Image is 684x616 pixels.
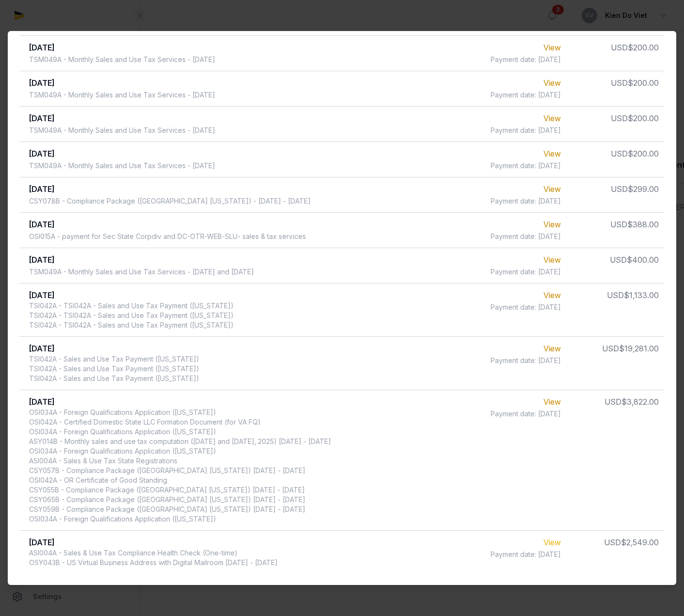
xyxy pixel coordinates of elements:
span: [DATE] [29,78,55,88]
span: [DATE] [29,397,55,407]
span: $2,549.00 [621,537,659,547]
span: $400.00 [627,255,659,265]
span: Payment date: [DATE] [491,356,561,365]
span: Payment date: [DATE] [491,267,561,277]
span: USD [611,43,628,52]
a: View [543,43,561,52]
span: USD [610,220,627,229]
span: USD [602,344,619,353]
span: Payment date: [DATE] [491,55,561,64]
span: [DATE] [29,184,55,194]
span: USD [611,78,628,88]
span: Payment date: [DATE] [491,409,561,419]
span: USD [604,537,621,547]
span: $3,822.00 [621,397,659,407]
a: View [543,78,561,88]
div: CSY078B - Compliance Package ([GEOGRAPHIC_DATA] [US_STATE]) - [DATE] - [DATE] [29,196,311,206]
span: [DATE] [29,149,55,158]
div: TSM049A - Monthly Sales and Use Tax Services - [DATE] [29,161,215,171]
a: View [543,344,561,353]
div: TSM049A - Monthly Sales and Use Tax Services - [DATE] [29,126,215,135]
span: USD [611,113,628,123]
div: OSI015A - payment for Sec State Corpdiv and DC-OTR-WEB-SLU- sales & tax services [29,232,306,241]
span: Payment date: [DATE] [491,550,561,559]
a: View [543,220,561,229]
span: USD [611,149,628,158]
span: [DATE] [29,220,55,229]
a: View [543,537,561,547]
div: ASI004A - Sales & Use Tax Compliance Health Check (One-time) OSY043B - US Virtual Business Addres... [29,548,278,568]
span: USD [607,290,624,300]
div: TSM049A - Monthly Sales and Use Tax Services - [DATE] [29,90,215,100]
div: OSI034A - Foreign Qualifications Application ([US_STATE]) OSI042A - Certified Domestic State LLC ... [29,408,331,524]
span: [DATE] [29,290,55,300]
div: TSM049A - Monthly Sales and Use Tax Services - [DATE] [29,55,215,64]
span: [DATE] [29,537,55,547]
span: [DATE] [29,43,55,52]
a: View [543,113,561,123]
span: USD [611,184,628,194]
span: [DATE] [29,113,55,123]
div: TSI042A - Sales and Use Tax Payment ([US_STATE]) TSI042A - Sales and Use Tax Payment ([US_STATE])... [29,354,199,383]
span: Payment date: [DATE] [491,161,561,171]
div: TSI042A - TSI042A - Sales and Use Tax Payment ([US_STATE]) TSI042A - TSI042A - Sales and Use Tax ... [29,301,234,330]
div: TSM049A - Monthly Sales and Use Tax Services - [DATE] and [DATE] [29,267,254,277]
span: Payment date: [DATE] [491,302,561,312]
span: $19,281.00 [619,344,659,353]
a: View [543,184,561,194]
span: Payment date: [DATE] [491,126,561,135]
span: Payment date: [DATE] [491,232,561,241]
span: $200.00 [628,113,659,123]
a: View [543,255,561,265]
span: [DATE] [29,344,55,353]
a: View [543,149,561,158]
span: $200.00 [628,149,659,158]
span: Payment date: [DATE] [491,90,561,100]
span: $1,133.00 [624,290,659,300]
span: $200.00 [628,43,659,52]
span: USD [604,397,621,407]
span: $200.00 [628,78,659,88]
span: [DATE] [29,255,55,265]
a: View [543,290,561,300]
span: $388.00 [627,220,659,229]
span: $299.00 [628,184,659,194]
a: View [543,397,561,407]
span: Payment date: [DATE] [491,196,561,206]
span: USD [610,255,627,265]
